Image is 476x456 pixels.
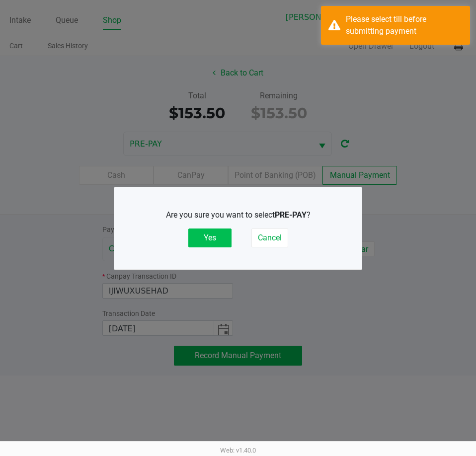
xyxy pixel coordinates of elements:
button: Cancel [251,228,288,247]
div: Please select till before submitting payment [346,13,463,37]
p: Are you sure you want to select ? [142,209,334,221]
span: Web: v1.40.0 [220,447,256,454]
b: PRE-PAY [275,210,307,220]
button: Yes [188,228,232,247]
